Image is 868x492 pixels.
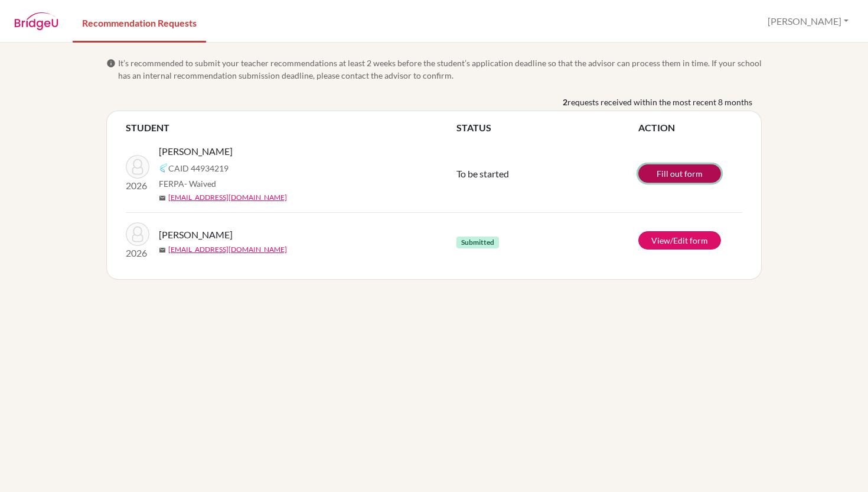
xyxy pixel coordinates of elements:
span: requests received within the most recent 8 months [567,96,752,108]
b: 2 [563,96,567,108]
img: Wilson, Olivia [126,155,149,179]
a: [EMAIL_ADDRESS][DOMAIN_NAME] [168,192,287,203]
span: It’s recommended to submit your teacher recommendations at least 2 weeks before the student’s app... [118,57,762,82]
th: STATUS [456,121,638,135]
a: [EMAIL_ADDRESS][DOMAIN_NAME] [168,244,287,255]
span: FERPA [159,177,216,190]
span: To be started [456,168,509,179]
span: mail [159,247,166,254]
img: Common App logo [159,163,168,173]
img: BridgeU logo [14,12,58,30]
p: 2026 [126,179,149,193]
span: [PERSON_NAME] [159,228,233,242]
span: info [106,59,116,68]
span: CAID 44934219 [168,162,229,174]
th: STUDENT [126,121,456,135]
th: ACTION [638,121,742,135]
img: Hartman, Luke [126,222,149,246]
span: mail [159,195,166,202]
span: - Waived [184,179,216,189]
span: Submitted [456,237,499,248]
a: Recommendation Requests [73,2,206,43]
p: 2026 [126,246,149,260]
a: Fill out form [638,164,721,183]
span: [PERSON_NAME] [159,144,233,158]
button: [PERSON_NAME] [762,10,854,33]
a: View/Edit form [638,231,721,250]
